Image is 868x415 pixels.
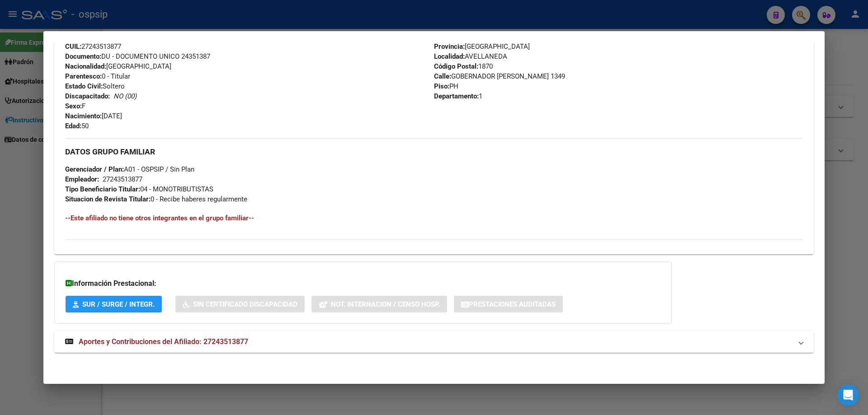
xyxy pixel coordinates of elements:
strong: Empleador: [65,175,99,183]
span: 50 [65,122,89,130]
span: 1870 [434,62,493,70]
div: Open Intercom Messenger [837,384,859,406]
span: Prestaciones Auditadas [469,300,556,308]
h4: --Este afiliado no tiene otros integrantes en el grupo familiar-- [65,213,803,223]
div: 27243513877 [103,174,142,184]
button: Not. Internacion / Censo Hosp. [311,296,447,312]
span: A01 - OSPSIP / Sin Plan [65,165,194,173]
span: Not. Internacion / Censo Hosp. [331,300,440,308]
span: [GEOGRAPHIC_DATA] [434,42,530,51]
strong: Calle: [434,72,451,80]
h3: Información Prestacional: [66,278,660,289]
strong: Nacionalidad: [65,62,106,70]
strong: Edad: [65,122,81,130]
span: [GEOGRAPHIC_DATA] [65,62,171,70]
strong: Departamento: [434,92,479,100]
strong: Gerenciador / Plan: [65,165,124,173]
strong: Sexo: [65,102,82,110]
strong: Parentesco: [65,72,102,80]
mat-expansion-panel-header: Aportes y Contribuciones del Afiliado: 27243513877 [54,331,814,353]
strong: Provincia: [434,42,465,51]
button: SUR / SURGE / INTEGR. [66,296,162,312]
span: [DATE] [65,112,122,120]
span: F [65,102,85,110]
span: 04 - MONOTRIBUTISTAS [65,185,213,193]
span: 0 - Titular [65,72,130,80]
button: Sin Certificado Discapacidad [175,296,305,312]
span: 27243513877 [65,42,121,51]
i: NO (00) [113,92,137,100]
strong: Estado Civil: [65,82,103,90]
strong: Discapacitado: [65,92,110,100]
h3: DATOS GRUPO FAMILIAR [65,147,803,157]
strong: CUIL: [65,42,81,51]
strong: Código Postal: [434,62,478,70]
span: GOBERNADOR [PERSON_NAME] 1349 [434,72,565,80]
span: DU - DOCUMENTO UNICO 24351387 [65,52,210,61]
span: Sin Certificado Discapacidad [193,300,297,308]
button: Prestaciones Auditadas [454,296,563,312]
span: 0 - Recibe haberes regularmente [65,195,247,203]
span: 1 [434,92,482,100]
strong: Localidad: [434,52,465,61]
strong: Documento: [65,52,101,61]
span: SUR / SURGE / INTEGR. [82,300,155,308]
span: AVELLANEDA [434,52,507,61]
span: Aportes y Contribuciones del Afiliado: 27243513877 [79,337,248,346]
strong: Tipo Beneficiario Titular: [65,185,140,193]
span: Soltero [65,82,125,90]
strong: Nacimiento: [65,112,102,120]
strong: Piso: [434,82,449,90]
strong: Situacion de Revista Titular: [65,195,151,203]
span: PH [434,82,458,90]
